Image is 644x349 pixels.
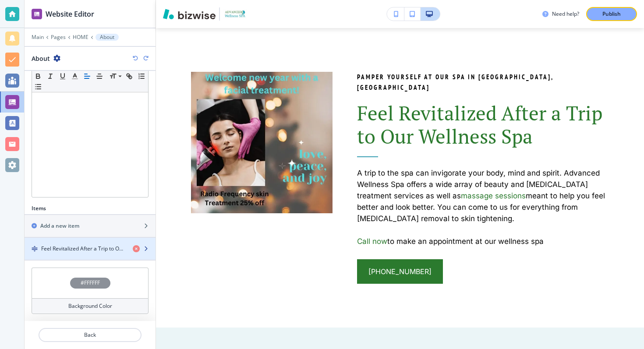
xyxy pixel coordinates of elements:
p: PAMPER YOURSELF AT OUR SPA IN [GEOGRAPHIC_DATA], [GEOGRAPHIC_DATA] [357,72,609,93]
button: #FFFFFFBackground Color [32,268,149,314]
span: [PHONE_NUMBER] [368,266,432,277]
a: massage sessions [461,191,526,200]
p: Publish [602,10,621,18]
img: Bizwise Logo [163,9,216,19]
h4: #FFFFFF [81,279,100,287]
p: About [100,34,114,40]
h4: Feel Revitalized After a Trip to Our Wellness Spa [41,245,126,253]
h2: Add a new item [40,222,79,230]
button: Main [32,34,44,40]
h2: Website Editor [46,9,94,19]
img: 2fbc4086276850547fbf9bda59c2b69a.webp [191,72,333,213]
h2: About [32,54,50,63]
button: HOME [73,34,88,40]
p: to make an appointment at our wellness spa [357,236,609,247]
img: Your Logo [223,9,247,18]
button: Add a new item [25,215,156,237]
img: editor icon [32,9,42,19]
h2: Items [32,204,46,212]
h4: Background Color [68,302,112,310]
button: Back [39,328,142,342]
p: A trip to the spa can invigorate your body, mind and spirit. Advanced Wellness Spa offers a wide ... [357,167,609,224]
button: DragFeel Revitalized After a Trip to Our Wellness Spa [25,238,156,261]
button: About [96,34,119,41]
img: Drag [32,246,38,252]
a: [PHONE_NUMBER] [357,259,443,284]
p: Back [39,331,141,339]
button: Publish [586,7,637,21]
h3: Need help? [552,10,579,18]
button: Pages [51,34,66,40]
a: Call now [357,237,387,246]
span: Feel Revitalized After a Trip to Our Wellness Spa [357,100,607,149]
